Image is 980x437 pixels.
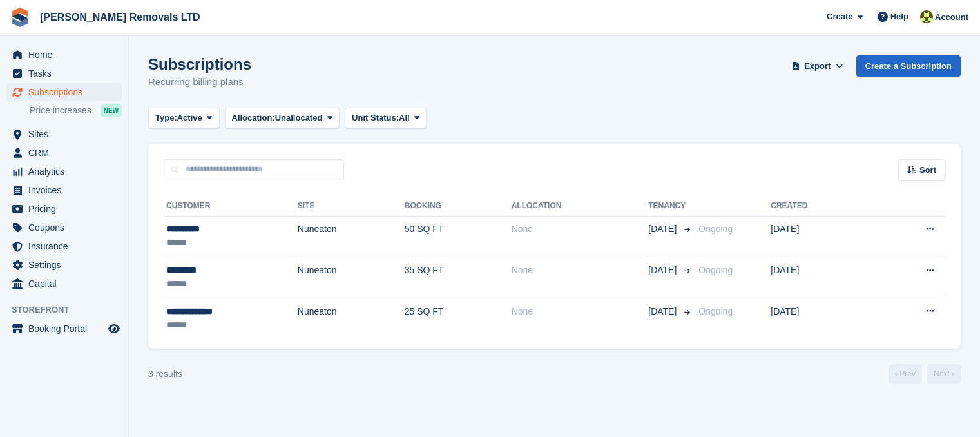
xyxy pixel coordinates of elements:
span: Price increases [30,104,91,117]
div: NEW [101,104,122,117]
button: Allocation: Unallocated [225,108,340,129]
span: Settings [28,256,106,274]
button: Unit Status: All [345,108,427,129]
button: Type: Active [148,108,220,129]
span: Ongoing [698,306,733,316]
th: Tenancy [648,196,693,217]
th: Allocation [512,196,649,217]
span: Sites [28,125,106,143]
a: [PERSON_NAME] Removals LTD [35,6,206,28]
span: Analytics [28,162,106,180]
span: Sort [919,164,936,177]
th: Site [298,196,405,217]
a: Price increases NEW [30,103,122,117]
td: Nuneaton [298,216,405,257]
a: menu [6,83,122,101]
a: Next [927,364,961,384]
th: Customer [164,196,298,217]
span: Type: [155,112,177,124]
th: Booking [405,196,512,217]
span: Create [827,10,852,23]
span: [DATE] [648,222,679,236]
img: Sean Glenn [920,10,933,23]
a: menu [6,320,122,338]
a: menu [6,275,122,293]
div: 3 results [148,367,182,381]
td: Nuneaton [298,298,405,338]
span: Active [177,112,202,124]
span: Booking Portal [28,320,106,338]
span: Capital [28,275,106,293]
td: [DATE] [771,216,871,257]
span: [DATE] [648,305,679,318]
img: stora-icon-8386f47178a22dfd0bd8f6a31ec36ba5ce8667c1dd55bd0f319d3a0aa187defe.svg [10,8,30,27]
span: CRM [28,144,106,162]
span: Subscriptions [28,83,106,101]
span: Invoices [28,181,106,199]
a: menu [6,218,122,237]
a: menu [6,125,122,143]
span: Unit Status: [352,112,399,124]
a: Preview store [106,321,122,336]
h1: Subscriptions [148,55,251,73]
span: Pricing [28,200,106,218]
span: Unallocated [275,112,323,124]
span: Account [935,11,968,24]
span: Coupons [28,218,106,237]
span: Export [804,60,831,73]
td: [DATE] [771,257,871,298]
a: Create a Subscription [856,55,961,77]
span: Storefront [12,304,128,316]
span: Insurance [28,237,106,255]
td: Nuneaton [298,257,405,298]
span: Ongoing [698,224,733,234]
span: [DATE] [648,264,679,277]
td: 35 SQ FT [405,257,512,298]
div: None [512,222,649,236]
td: [DATE] [771,298,871,338]
span: Help [890,10,908,23]
a: menu [6,64,122,83]
a: menu [6,200,122,218]
div: None [512,264,649,277]
span: Tasks [28,64,106,83]
th: Created [771,196,871,217]
a: menu [6,162,122,180]
div: None [512,305,649,318]
span: Ongoing [698,265,733,275]
nav: Page [886,364,963,384]
a: Previous [889,364,922,384]
span: Allocation: [232,112,275,124]
a: menu [6,181,122,199]
span: Home [28,46,106,64]
p: Recurring billing plans [148,75,251,90]
a: menu [6,256,122,274]
a: menu [6,144,122,162]
td: 25 SQ FT [405,298,512,338]
span: All [399,112,410,124]
a: menu [6,46,122,64]
a: menu [6,237,122,255]
button: Export [789,55,846,77]
td: 50 SQ FT [405,216,512,257]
